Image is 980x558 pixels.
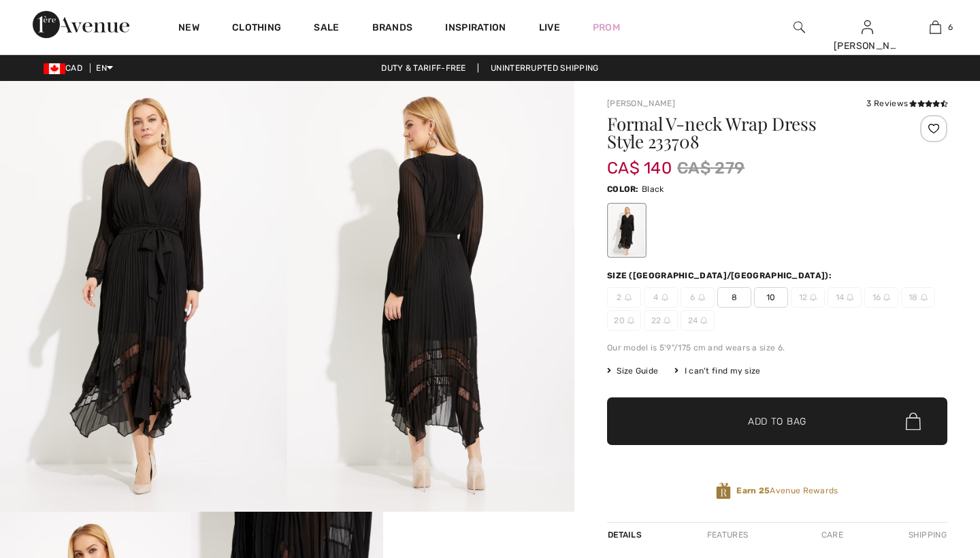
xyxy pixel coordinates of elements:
[664,317,670,324] img: ring-m.svg
[661,294,668,301] img: ring-m.svg
[902,19,968,35] a: 6
[607,287,641,308] span: 2
[921,294,928,301] img: ring-m.svg
[677,156,745,180] span: CA$ 279
[847,294,853,301] img: ring-m.svg
[717,287,751,308] span: 8
[866,97,947,110] div: 3 Reviews
[834,39,900,53] div: [PERSON_NAME]
[930,19,941,35] img: My Bag
[44,63,88,73] span: CAD
[627,317,634,324] img: ring-m.svg
[736,486,770,495] strong: Earn 25
[791,287,825,308] span: 12
[810,523,855,547] div: Care
[314,22,339,36] a: Sale
[607,342,947,354] div: Our model is 5'9"/175 cm and wears a size 6.
[607,269,834,282] div: Size ([GEOGRAPHIC_DATA]/[GEOGRAPHIC_DATA]):
[607,115,891,150] h1: Formal V-neck Wrap Dress Style 233708
[681,310,715,331] span: 24
[372,22,413,36] a: Brands
[681,287,715,308] span: 6
[593,20,620,35] a: Prom
[754,287,788,308] span: 10
[232,22,281,36] a: Clothing
[287,81,574,512] img: Formal V-neck Wrap Dress Style 233708. 2
[862,19,873,35] img: My Info
[607,145,672,178] span: CA$ 140
[810,294,817,301] img: ring-m.svg
[44,63,65,74] img: Canadian Dollar
[862,20,873,33] a: Sign In
[674,365,760,377] div: I can't find my size
[828,287,862,308] span: 14
[609,205,644,256] div: Black
[864,287,898,308] span: 16
[642,184,664,194] span: Black
[644,287,678,308] span: 4
[33,11,129,38] img: 1ère Avenue
[700,317,707,324] img: ring-m.svg
[607,184,639,194] span: Color:
[905,523,947,547] div: Shipping
[607,365,658,377] span: Size Guide
[948,21,953,33] span: 6
[445,22,506,36] span: Inspiration
[607,99,675,108] a: [PERSON_NAME]
[644,310,678,331] span: 22
[901,287,935,308] span: 18
[906,412,921,430] img: Bag.svg
[625,294,632,301] img: ring-m.svg
[794,19,805,35] img: search the website
[96,63,113,73] span: EN
[883,294,890,301] img: ring-m.svg
[736,485,838,497] span: Avenue Rewards
[178,22,199,36] a: New
[748,414,806,429] span: Add to Bag
[696,523,759,547] div: Features
[698,294,705,301] img: ring-m.svg
[539,20,560,35] a: Live
[607,397,947,445] button: Add to Bag
[607,310,641,331] span: 20
[607,523,645,547] div: Details
[716,482,731,500] img: Avenue Rewards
